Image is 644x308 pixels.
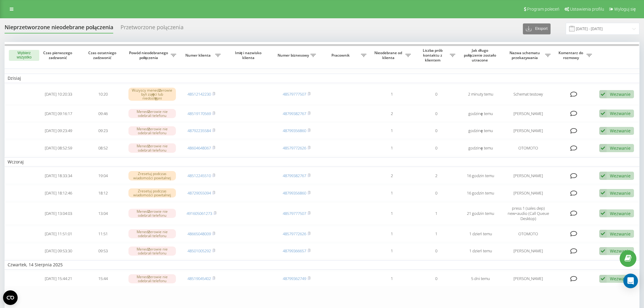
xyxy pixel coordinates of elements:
a: 48729055094 [187,190,211,196]
span: Jak długo połączenie zostało utracone [464,48,498,62]
span: Liczba prób kontaktu z klientem [417,48,450,62]
td: 11:51 [81,226,125,242]
td: [DATE] 18:12:46 [36,185,81,201]
td: 0 [414,271,458,287]
a: 48519170569 [187,111,211,116]
td: 0 [414,123,458,139]
span: Nieodebrane od klienta [373,51,405,60]
span: Numer biznesowy [278,53,310,58]
td: 2 [369,168,414,184]
a: 48799382767 [283,173,306,178]
div: Wezwanie [610,145,631,151]
a: 48579777507 [283,211,306,216]
td: 5 dni temu [458,271,503,287]
div: Wezwanie [610,91,631,97]
td: [DATE] 10:20:33 [36,84,81,104]
td: Czwartek, 14 Sierpnia 2025 [5,260,639,269]
span: Powód nieodebranego połączenia [128,51,170,60]
a: 491605061273 [187,211,212,216]
a: 48579777507 [283,91,306,97]
td: 1 dzień temu [458,226,503,242]
span: Pracownik [322,53,361,58]
td: 1 dzień temu [458,243,503,259]
a: 48799356860 [283,190,306,196]
td: 09:53 [81,243,125,259]
button: Open CMP widget [3,290,18,305]
td: 19:04 [81,168,125,184]
a: 48579772626 [283,145,306,151]
td: press 1 (sales dep) new+audio (Call Queue Desktop) [503,202,554,225]
td: [DATE] 11:51:01 [36,226,81,242]
td: [DATE] 15:44:21 [36,271,81,287]
div: Wezwanie [610,211,631,216]
div: Menedżerowie nie odebrali telefonu [128,229,176,238]
a: 48512245510 [187,173,211,178]
td: 1 [369,84,414,104]
td: 2 [414,168,458,184]
td: [PERSON_NAME] [503,168,554,184]
div: Menedżerowie nie odebrali telefonu [128,209,176,218]
td: [PERSON_NAME] [503,123,554,139]
td: 18:12 [81,185,125,201]
td: 16 godzin temu [458,168,503,184]
td: godzinę temu [458,106,503,122]
td: Wczoraj [5,157,639,166]
div: Menedżerowie nie odebrali telefonu [128,274,176,283]
td: [DATE] 13:04:03 [36,202,81,225]
div: Wezwanie [610,276,631,282]
span: Numer klienta [182,53,215,58]
td: [DATE] 09:23:49 [36,123,81,139]
td: [PERSON_NAME] [503,185,554,201]
td: 1 [369,271,414,287]
div: Wezwanie [610,231,631,237]
a: 48579772626 [283,231,306,236]
td: 10:20 [81,84,125,104]
a: 48799366657 [283,248,306,254]
td: 0 [414,140,458,156]
td: 1 [369,140,414,156]
td: [PERSON_NAME] [503,243,554,259]
td: godzinę temu [458,123,503,139]
div: Wezwanie [610,173,631,179]
td: OTOMOTO [503,226,554,242]
div: Menedżerowie nie odebrali telefonu [128,247,176,256]
div: Menedżerowie nie odebrali telefonu [128,126,176,135]
td: 1 [369,243,414,259]
td: OTOMOTO [503,140,554,156]
span: Czas ostatniego zadzwonić [86,51,120,60]
span: Komentarz do rozmowy [557,51,586,60]
td: 1 [414,226,458,242]
span: Ustawienia profilu [570,7,604,12]
td: 09:46 [81,106,125,122]
div: Wezwanie [610,190,631,196]
span: Wyloguj się [614,7,636,12]
td: 0 [414,243,458,259]
a: 48799382767 [283,111,306,116]
div: Wezwanie [610,248,631,254]
td: [PERSON_NAME] [503,106,554,122]
td: Dzisiaj [5,74,639,83]
td: 08:52 [81,140,125,156]
div: Wszyscy menedżerowie byli zajęci lub niedostępni [128,88,176,101]
div: Menedżerowie nie odebrali telefonu [128,143,176,152]
td: [DATE] 09:16:17 [36,106,81,122]
span: Czas pierwszego zadzwonić [41,51,76,60]
div: Nieprzetworzone nieodebrane połączenia [5,24,113,33]
td: 1 [369,123,414,139]
td: 13:04 [81,202,125,225]
td: Schemat testowy [503,84,554,104]
td: [DATE] 09:53:30 [36,243,81,259]
div: Przetworzone połączenia [121,24,184,33]
a: 48792235584 [187,128,211,133]
a: 48604648067 [187,145,211,151]
a: 48519045402 [187,276,211,281]
td: 1 [369,202,414,225]
a: 48799362749 [283,276,306,281]
a: 48512142230 [187,91,211,97]
td: 0 [414,185,458,201]
td: 2 minuty temu [458,84,503,104]
td: 1 [369,185,414,201]
a: 48799356860 [283,128,306,133]
td: 1 [369,226,414,242]
span: Imię i nazwisko klienta [229,51,269,60]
